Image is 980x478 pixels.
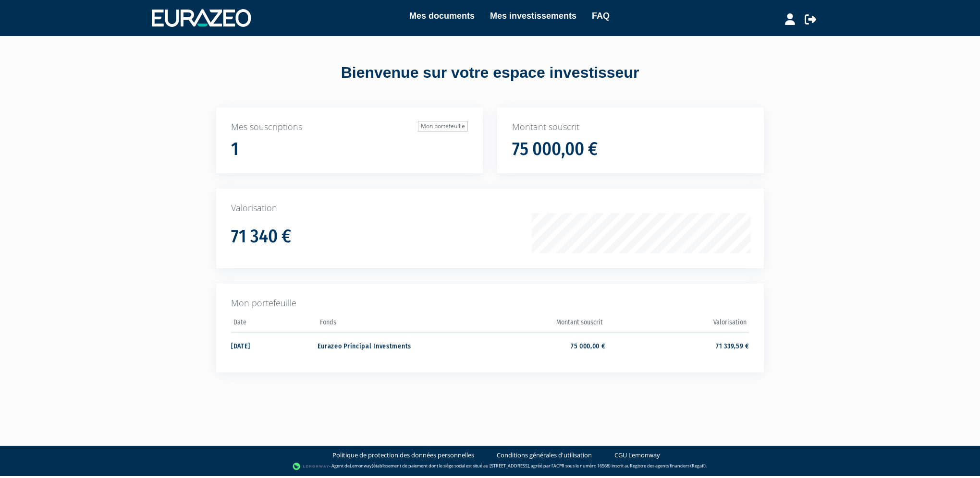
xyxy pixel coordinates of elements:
[293,462,330,471] img: logo-lemonway.png
[497,451,592,460] a: Conditions générales d'utilisation
[231,202,749,215] p: Valorisation
[231,297,749,310] p: Mon portefeuille
[318,333,461,358] td: Eurazeo Principal Investments
[605,333,749,358] td: 71 339,59 €
[231,315,318,333] th: Date
[409,9,475,23] a: Mes documents
[512,139,598,159] h1: 75 000,00 €
[231,227,291,247] h1: 71 340 €
[461,315,605,333] th: Montant souscrit
[512,121,749,133] p: Montant souscrit
[318,315,461,333] th: Fonds
[231,121,468,133] p: Mes souscriptions
[592,9,610,23] a: FAQ
[231,333,318,358] td: [DATE]
[490,9,576,23] a: Mes investissements
[418,121,468,131] a: Mon portefeuille
[350,463,372,469] a: Lemonway
[332,451,474,460] a: Politique de protection des données personnelles
[614,451,660,460] a: CGU Lemonway
[152,9,251,26] img: 1732889491-logotype_eurazeo_blanc_rvb.png
[231,139,239,159] h1: 1
[461,333,605,358] td: 75 000,00 €
[630,463,706,469] a: Registre des agents financiers (Regafi)
[195,62,785,84] div: Bienvenue sur votre espace investisseur
[10,462,970,471] div: - Agent de (établissement de paiement dont le siège social est situé au [STREET_ADDRESS], agréé p...
[605,315,749,333] th: Valorisation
